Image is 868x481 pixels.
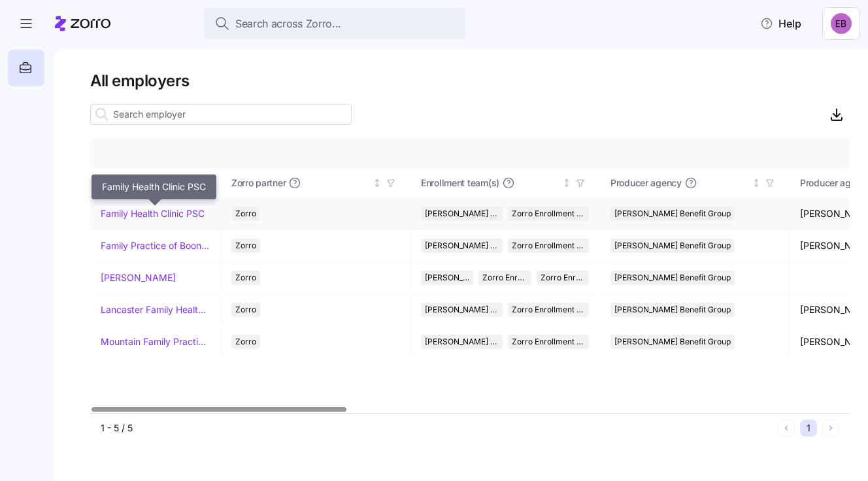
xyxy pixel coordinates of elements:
span: [PERSON_NAME] Benefit Group [425,239,499,253]
div: Not sorted [562,178,571,188]
h1: All employers [90,71,850,91]
span: [PERSON_NAME] Benefit Group [614,239,731,253]
div: Not sorted [373,178,382,188]
button: Previous page [778,420,795,437]
button: Search across Zorro... [204,8,465,39]
span: Zorro partner [231,176,286,190]
span: [PERSON_NAME] Benefit Group [425,271,469,285]
div: Company name [101,176,197,190]
input: Search employer [90,104,352,125]
span: Zorro [235,207,256,221]
span: Zorro Enrollment Team [512,335,586,349]
a: Family Health Clinic PSC [101,207,205,220]
span: Enrollment team(s) [421,176,499,190]
div: 1 - 5 / 5 [101,422,773,435]
span: Zorro [235,303,256,317]
button: 1 [800,420,817,437]
span: Zorro Enrollment Team [482,271,527,285]
span: [PERSON_NAME] Benefit Group [614,303,731,317]
span: [PERSON_NAME] Benefit Group [425,335,499,349]
th: Zorro partnerNot sorted [221,168,410,198]
span: [PERSON_NAME] Benefit Group [614,271,731,285]
a: Lancaster Family Health Care Clinic LC [101,303,210,316]
span: [PERSON_NAME] Benefit Group [425,207,499,221]
span: Zorro Enrollment Experts [541,271,585,285]
span: Zorro [235,239,256,253]
span: [PERSON_NAME] Benefit Group [614,335,731,349]
span: Zorro [235,271,256,285]
img: e893a1d701ecdfe11b8faa3453cd5ce7 [831,13,852,34]
span: Zorro [235,335,256,349]
span: Zorro Enrollment Team [512,239,586,253]
th: Enrollment team(s)Not sorted [410,168,600,198]
span: Producer agency [610,176,682,190]
span: [PERSON_NAME] Benefit Group [425,303,499,317]
span: Search across Zorro... [235,16,341,32]
a: Mountain Family Practice Clinic of Manchester Inc. [101,335,210,348]
div: Sorted ascending [199,178,209,188]
a: Family Practice of Booneville Inc [101,239,210,252]
span: Producer agent [800,176,864,190]
button: Next page [822,420,839,437]
th: Producer agencyNot sorted [600,168,790,198]
th: Company nameSorted ascending [90,168,221,198]
span: Zorro Enrollment Team [512,207,586,221]
div: Not sorted [752,178,761,188]
span: [PERSON_NAME] Benefit Group [614,207,731,221]
span: Zorro Enrollment Team [512,303,586,317]
a: [PERSON_NAME] [101,271,176,284]
span: Help [760,16,801,31]
button: Help [750,10,812,37]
